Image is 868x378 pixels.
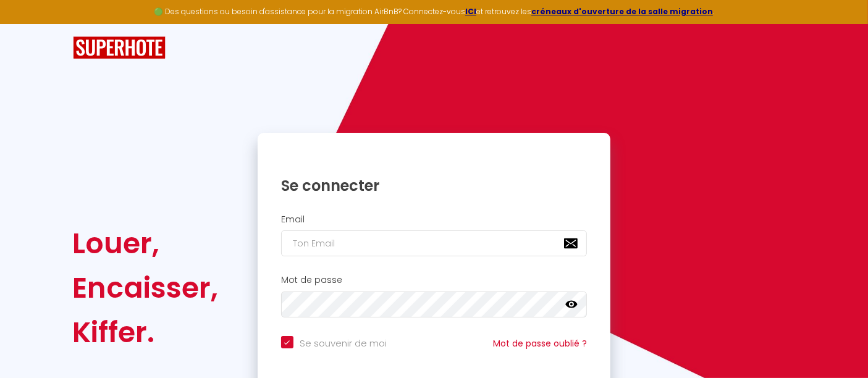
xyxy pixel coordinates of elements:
div: Louer, [73,221,219,266]
h1: Se connecter [281,176,588,195]
a: créneaux d'ouverture de la salle migration [531,6,713,17]
h2: Mot de passe [281,275,588,285]
a: ICI [465,6,476,17]
div: Encaisser, [73,266,219,310]
input: Ton Email [281,230,588,256]
img: SuperHote logo [73,36,166,59]
a: Mot de passe oublié ? [493,337,587,350]
h2: Email [281,214,588,225]
div: Kiffer. [73,310,219,355]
